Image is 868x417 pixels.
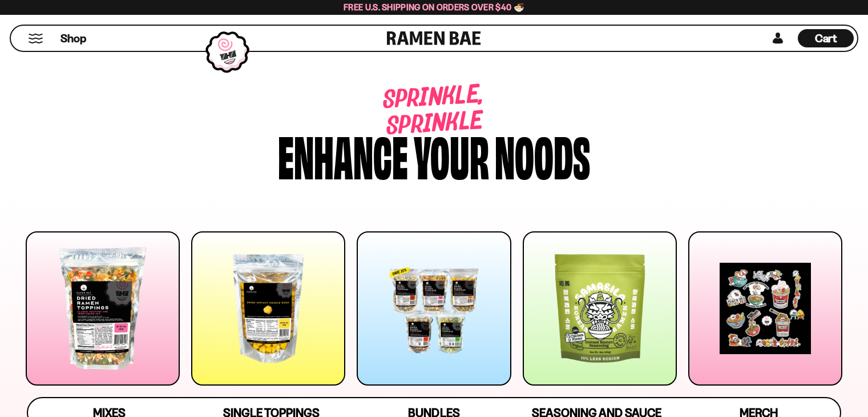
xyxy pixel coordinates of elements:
div: Enhance [278,127,408,182]
span: Cart [815,31,837,45]
a: Shop [60,29,86,47]
button: Mobile Menu Trigger [28,34,43,43]
span: Free U.S. Shipping on Orders over $40 🍜 [344,2,524,13]
div: Cart [798,26,854,51]
div: noods [495,127,590,182]
div: your [414,127,489,182]
span: Shop [60,31,86,46]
